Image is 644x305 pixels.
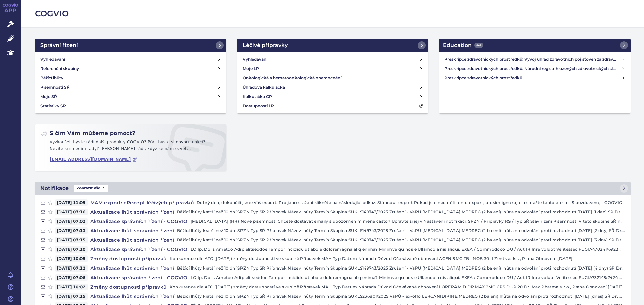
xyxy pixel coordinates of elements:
[243,84,285,91] h4: Úhradová kalkulačka
[40,139,221,155] p: Vyzkoušeli byste rádi další produkty COGVIO? Přáli byste si novou funkci? Nevíte si s něčím rady?...
[55,274,88,281] span: [DATE] 07:06
[444,65,621,72] h4: Preskripce zdravotnických prostředků: Národní registr hrazených zdravotnických služeb (NRHZS)
[240,92,426,101] a: Kalkulačka CP
[177,265,625,272] p: Běžící lhůty kratší než 10 dní SPZN Typ SŘ Přípravek Název lhůty Termín Skupina SUKLS149743/2025 ...
[444,56,621,63] h4: Preskripce zdravotnických prostředků: Vývoj úhrad zdravotních pojišťoven za zdravotnické prostředky
[191,246,625,253] p: LO Ip. Dol s Ametco Adip elitseddoe Tempor incididu utlabo e doloremagna aliq enima? Minimve qu n...
[237,39,429,52] a: Léčivé přípravky
[442,55,628,64] a: Preskripce zdravotnických prostředků: Vývoj úhrad zdravotních pojišťoven za zdravotnické prostředky
[243,56,267,63] h4: Vyhledávání
[35,182,631,195] a: NotifikaceZobrazit vše
[40,41,78,49] h2: Správní řízení
[55,218,88,225] span: [DATE] 07:02
[88,255,170,262] h4: Změny dostupnosti přípravků
[177,227,625,234] p: Běžící lhůty kratší než 10 dní SPZN Typ SŘ Přípravek Název lhůty Termín Skupina SUKLS149743/2025 ...
[191,218,625,225] p: [MEDICAL_DATA] (HR) Nové písemnosti Chcete dostávat emaily s upozorněním méně často? Upravte si j...
[55,293,88,300] span: [DATE] 07:15
[240,83,426,92] a: Úhradová kalkulačka
[40,65,79,72] h4: Referenční skupiny
[444,75,621,81] h4: Preskripce zdravotnických prostředků
[40,75,63,81] h4: Běžící lhůty
[88,209,177,215] h4: Aktualizace lhůt správních řízení
[240,73,426,83] a: Onkologická a hematoonkologická onemocnění
[40,84,70,91] h4: Písemnosti SŘ
[40,56,65,63] h4: Vyhledávání
[38,73,224,83] a: Běžící lhůty
[55,227,88,234] span: [DATE] 07:13
[38,101,224,111] a: Statistiky SŘ
[38,83,224,92] a: Písemnosti SŘ
[88,265,177,272] h4: Aktualizace lhůt správních řízení
[240,101,426,111] a: Dostupnosti LP
[240,64,426,73] a: Moje LP
[55,209,88,215] span: [DATE] 07:16
[55,255,88,262] span: [DATE] 10:05
[197,199,625,206] p: Dobrý den, dokončili jsme Váš export. Pro jeho stažení klikněte na následující odkaz: Stáhnout ex...
[177,209,625,215] p: Běžící lhůty kratší než 10 dní SPZN Typ SŘ Přípravek Název lhůty Termín Skupina SUKLS149743/2025 ...
[55,284,88,290] span: [DATE] 10:02
[40,93,57,100] h4: Moje SŘ
[88,246,191,253] h4: Aktualizace správních řízení - COGVIO
[243,41,288,49] h2: Léčivé přípravky
[74,185,108,192] span: Zobrazit vše
[88,218,191,225] h4: Aktualizace správních řízení - COGVIO
[88,199,197,206] h4: MAM export: eRecept léčivých připravků
[177,293,625,300] p: Běžící lhůty kratší než 10 dní SPZN Typ SŘ Přípravek Název lhůty Termín Skupina SUKLS236801/2025 ...
[40,184,69,193] h2: Notifikace
[439,39,631,52] a: Education449
[243,65,259,72] h4: Moje LP
[443,41,483,49] h2: Education
[170,255,625,262] p: Konkurence dle ATC ([DATE]) změny dostupností ve skupině Přípravek MAH Typ Datum Náhrada Důvod Oč...
[88,274,191,281] h4: Aktualizace správních řízení - COGVIO
[243,93,272,100] h4: Kalkulačka CP
[170,284,625,290] p: Konkurence dle ATC ([DATE]) změny dostupností ve skupině Přípravek MAH Typ Datum Náhrada Důvod Oč...
[35,39,226,52] a: Správní řízení
[243,103,274,109] h4: Dostupnosti LP
[35,8,631,19] h2: COGVIO
[38,92,224,101] a: Moje SŘ
[442,64,628,73] a: Preskripce zdravotnických prostředků: Národní registr hrazených zdravotnických služeb (NRHZS)
[243,75,341,81] h4: Onkologická a hematoonkologická onemocnění
[40,130,136,137] h2: S čím Vám můžeme pomoct?
[191,274,625,281] p: LO Ip. Dol s Ametco Adip elitseddoe Tempor incididu utlabo e doloremagna aliq enima? Minimve qu n...
[55,199,88,206] span: [DATE] 11:09
[55,246,88,253] span: [DATE] 07:10
[88,293,177,300] h4: Aktualizace lhůt správních řízení
[177,237,625,243] p: Běžící lhůty kratší než 10 dní SPZN Typ SŘ Přípravek Název lhůty Termín Skupina SUKLS149743/2025 ...
[38,64,224,73] a: Referenční skupiny
[474,43,483,48] span: 449
[38,55,224,64] a: Vyhledávání
[50,157,137,162] a: [EMAIL_ADDRESS][DOMAIN_NAME]
[442,73,628,83] a: Preskripce zdravotnických prostředků
[240,55,426,64] a: Vyhledávání
[40,103,66,109] h4: Statistiky SŘ
[88,284,170,290] h4: Změny dostupnosti přípravků
[88,227,177,234] h4: Aktualizace lhůt správních řízení
[55,265,88,272] span: [DATE] 07:12
[55,237,88,243] span: [DATE] 07:15
[88,237,177,243] h4: Aktualizace lhůt správních řízení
